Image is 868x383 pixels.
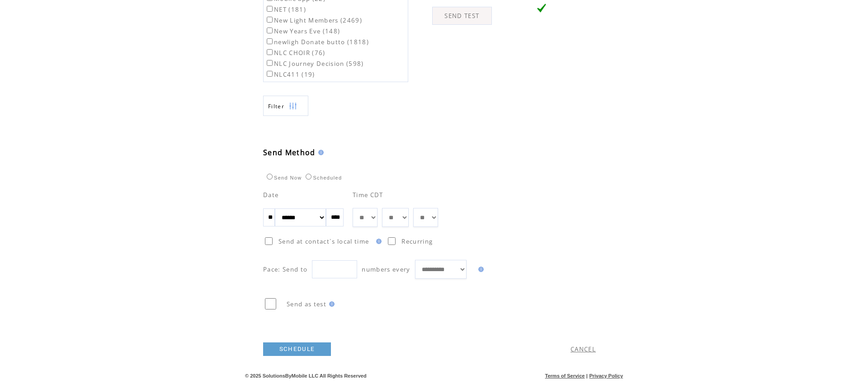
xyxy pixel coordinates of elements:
input: NLC CHOIR (76) [267,49,273,55]
span: © 2025 SolutionsByMobile LLC All Rights Reserved [245,373,367,378]
img: help.gif [326,301,335,307]
span: Send Method [263,148,316,157]
span: Recurring [401,237,433,245]
span: Date [263,191,278,199]
input: New Light Members (2469) [267,17,273,23]
a: CANCEL [571,345,596,353]
a: SEND TEST [432,7,492,25]
label: NLC CHOIR (76) [265,49,325,57]
input: Scheduled [306,174,311,180]
label: New Years Eve (148) [265,27,340,35]
label: Scheduled [303,175,342,180]
span: Time CDT [353,191,383,199]
span: | [586,373,588,378]
img: filters.png [289,96,297,116]
span: Send at contact`s local time [278,237,369,245]
img: vLarge.png [537,4,546,13]
img: help.gif [476,267,484,272]
label: New Light Members (2469) [265,16,362,24]
span: Pace: Send to [263,265,307,273]
span: Show filters [268,102,284,110]
a: SCHEDULE [263,342,331,356]
img: help.gif [316,150,324,155]
a: Privacy Policy [589,373,623,378]
input: NLC411 (19) [267,71,273,77]
label: NET (181) [265,5,306,14]
input: NLC Journey Decision (598) [267,60,273,66]
label: Send Now [264,175,302,180]
label: NLC Journey Decision (598) [265,60,364,68]
label: NLC411 (19) [265,70,315,78]
input: New Years Eve (148) [267,28,273,33]
span: Send as test [287,300,326,308]
img: help.gif [373,239,382,244]
a: Filter [263,96,308,116]
label: newligh Donate butto (1818) [265,38,369,46]
span: numbers every [362,265,410,273]
input: Send Now [267,174,273,180]
label: NLCCross (137) [265,81,325,89]
input: newligh Donate butto (1818) [267,38,273,44]
input: NET (181) [267,6,273,12]
a: Terms of Service [545,373,585,378]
